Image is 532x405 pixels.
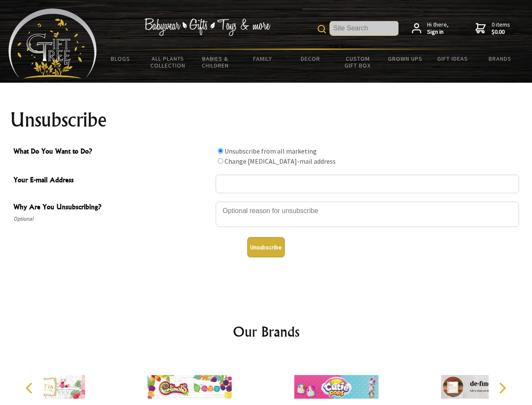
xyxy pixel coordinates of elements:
[13,202,211,214] span: Why Are You Unsubscribing?
[412,21,449,36] a: Hi there,Sign in
[492,21,510,36] span: 0 items
[381,50,429,67] a: Grown Ups
[427,28,449,36] strong: Sign in
[10,110,522,130] h1: Unsubscribe
[192,50,239,74] a: Babies & Children
[225,147,317,155] label: Unsubscribe from all marketing
[476,21,510,36] a: 0 items$0.00
[218,148,223,154] input: What Do You Want to Do?
[493,379,511,397] button: Next
[247,237,285,257] button: Unsubscribe
[476,50,524,67] a: Brands
[239,50,287,67] a: Family
[8,8,97,78] img: Babyware - Gifts - Toys and more...
[334,50,382,74] a: Custom Gift Box
[429,50,476,67] a: Gift Ideas
[225,157,336,165] label: Change [MEDICAL_DATA]-mail address
[13,214,211,224] span: Optional
[216,202,519,227] textarea: Why Are You Unsubscribing?
[330,21,398,35] input: Site Search
[216,175,519,193] input: Your E-mail Address
[286,50,334,67] a: Decor
[21,379,40,397] button: Previous
[144,18,270,36] img: Babywear - Gifts - Toys & more
[427,21,449,36] span: Hi there,
[492,28,510,36] strong: $0.00
[13,175,211,187] span: Your E-mail Address
[97,50,144,67] a: BLOGS
[144,50,192,74] a: All Plants Collection
[318,25,326,33] img: product search
[13,146,211,158] span: What Do You Want to Do?
[218,158,223,164] input: What Do You Want to Do?
[17,321,516,342] h2: Our Brands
